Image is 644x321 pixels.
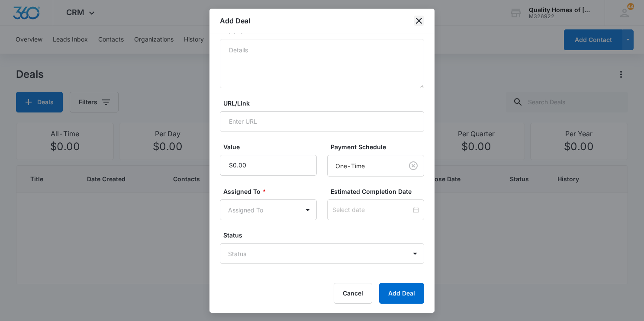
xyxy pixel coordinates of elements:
[414,16,424,26] button: close
[331,187,428,196] label: Estimated Completion Date
[406,159,420,173] button: Clear
[331,142,428,151] label: Payment Schedule
[220,155,317,176] input: Value
[223,99,428,108] label: URL/Link
[334,283,372,304] button: Cancel
[223,187,320,196] label: Assigned To
[379,283,424,304] button: Add Deal
[332,205,411,215] input: Select date
[220,16,250,26] h1: Add Deal
[220,111,424,132] input: Enter URL
[223,231,428,240] label: Status
[223,142,320,151] label: Value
